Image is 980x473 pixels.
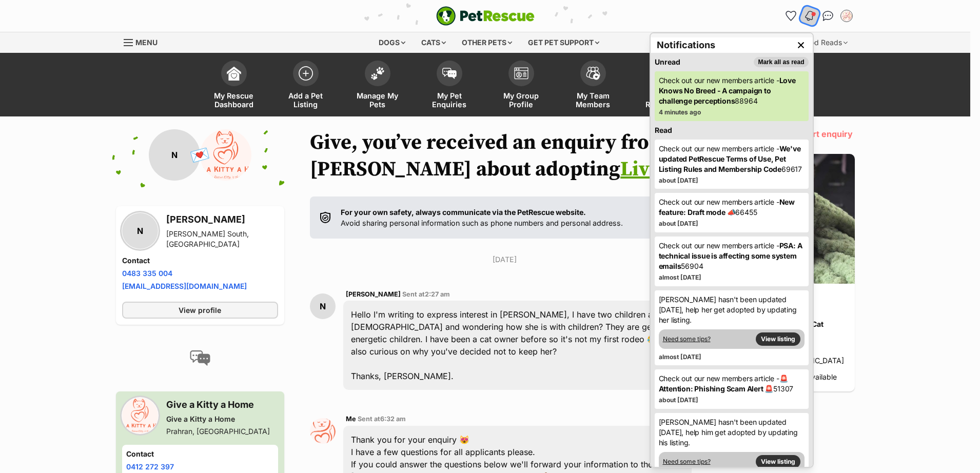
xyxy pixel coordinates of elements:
a: View profile [122,302,279,319]
strong: For your own safety, always communicate via the PetRescue website. [341,208,586,216]
span: My Group Profile [498,91,544,109]
p: Check out our new members article - 66455 [659,197,805,218]
a: My Rescue Dashboard [198,55,270,116]
span: [PERSON_NAME] [346,290,401,298]
div: Get pet support [521,32,606,53]
button: Mark all as read [754,57,808,67]
img: chat-41dd97257d64d25036548639549fe6c8038ab92f7586957e7f3b1b290dea8141.svg [822,11,833,21]
img: manage-my-pets-icon-02211641906a0b7f246fdf0571729dbe1e7629f14944591b6c1af311fb30b64b.svg [370,67,385,80]
p: [DATE] [310,254,699,265]
button: Close dropdown [793,37,809,53]
button: Notifications [799,5,820,26]
img: pet-enquiries-icon-7e3ad2cf08bfb03b45e93fb7055b45f3efa6380592205ae92323e6603595dc1f.svg [442,68,457,79]
img: conversation-icon-4a6f8262b818ee0b60e3300018af0b2d0b884aa5de6e9bcb8d3d4eeb1a70a7c4.svg [190,350,210,366]
span: View profile [179,305,221,316]
a: Member Resources [629,55,701,116]
a: Check out our new members article -New feature: Draft mode 📣66455 [659,197,805,218]
img: Liv [725,154,855,284]
div: N [122,213,158,249]
div: Prahran, [GEOGRAPHIC_DATA] [733,354,844,368]
div: Prahran, [GEOGRAPHIC_DATA] [166,426,270,437]
h3: [PERSON_NAME] [166,212,279,227]
span: My Pet Enquiries [426,91,473,109]
a: Check out our new members article -We've updated PetRescue Terms of Use, Pet Listing Rules and Me... [659,144,805,174]
p: [PERSON_NAME] hasn't been updated [DATE], help her get adopted by updating her listing. [659,294,805,325]
span: 2:27 am [425,290,450,298]
a: PetRescue [436,6,535,26]
img: Give a Kitty a Home profile pic [200,129,251,181]
p: Check out our new members article - 56904 [659,241,805,271]
a: Liv Domestic Short Hair Cat Looking for love Prahran, [GEOGRAPHIC_DATA] Interstate adoption unava... [725,286,855,392]
img: Give a Kitty a Home profile pic [841,11,852,21]
img: add-pet-listing-icon-0afa8454b4691262ce3f59096e99ab1cd57d4a30225e0717b998d2c9b9846f56.svg [299,66,313,81]
p: Check out our new members article - 88964 [659,75,805,106]
div: Hello I'm writing to express interest in [PERSON_NAME], I have two children aged [DEMOGRAPHIC_DAT... [343,301,691,390]
span: My Team Members [570,91,616,109]
h3: Unread [655,57,680,67]
h3: Read [655,125,809,135]
a: Favourites [783,8,799,24]
img: logo-e224e6f780fb5917bec1dbf3a21bbac754714ae5b6737aabdf751b685950b380.svg [436,6,535,26]
span: Add a Pet Listing [283,91,329,109]
span: almost [DATE] [659,353,701,361]
a: Conversations [820,8,836,24]
span: Sent at [358,415,406,423]
div: Other pets [455,32,519,53]
span: almost [DATE] [659,273,701,281]
a: My Group Profile [485,55,557,116]
a: Check out our new members article -🚨 Attention: Phishing Scam Alert 🚨51307 [659,373,805,394]
span: about [DATE] [659,396,698,404]
div: Give a Kitty a Home [166,414,270,424]
span: Menu [135,38,158,47]
p: [PERSON_NAME] hasn't been updated [DATE], help him get adopted by updating his listing. [659,417,805,448]
a: [EMAIL_ADDRESS][DOMAIN_NAME] [122,282,247,290]
strong: We've updated PetRescue Terms of Use, Pet Listing Rules and Membership Code [659,144,801,173]
h3: Give a Kitty a Home [166,398,270,412]
a: Need some tips? [663,458,711,466]
img: Give a Kitty a Home profile pic [310,418,336,444]
span: Me [346,415,356,423]
ul: Account quick links [783,8,855,24]
img: notifications-46538b983faf8c2785f20acdc204bb7945ddae34d4c08c2a6579f10ce5e182be.svg [803,10,815,22]
h4: Contact [122,255,279,266]
img: dashboard-icon-eb2f2d2d3e046f16d808141f083e7271f6b2e854fb5c12c21221c1fb7104beca.svg [227,66,241,81]
a: View listing [756,455,800,468]
span: about [DATE] [659,220,698,227]
div: Good Reads [794,32,855,53]
div: Looking for love [733,332,847,346]
button: My account [838,8,855,24]
strong: Love Knows No Breed - A campaign to challenge perceptions [659,76,796,105]
h4: Contact [126,449,275,459]
img: group-profile-icon-3fa3cf56718a62981997c0bc7e787c4b2cf8bcc04b72c1350f741eb67cf2f40e.svg [514,67,528,80]
p: Check out our new members article - 51307 [659,373,805,394]
a: My Team Members [557,55,629,116]
a: Manage My Pets [342,55,414,116]
a: Menu [124,32,165,51]
span: 4 minutes ago [659,108,701,116]
a: My Pet Enquiries [414,55,485,116]
div: Cats [414,32,453,53]
a: Check out our new members article -Love Knows No Breed - A campaign to challenge perceptions88964 [659,75,805,106]
p: Check out our new members article - 69617 [659,144,805,174]
img: team-members-icon-5396bd8760b3fe7c0b43da4ab00e1e3bb1a5d9ba89233759b79545d2d3fc5d0d.svg [586,67,600,80]
p: Avoid sharing personal information such as phone numbers and personal address. [341,207,623,229]
span: Member Resources [642,91,688,109]
div: Domestic Short Hair Cat [733,319,847,330]
a: Need some tips? [663,335,711,343]
div: N [149,129,200,181]
div: N [310,293,336,319]
h2: Notifications [657,38,715,52]
strong: PSA: A technical issue is affecting some system emails [659,241,802,270]
div: [PERSON_NAME] South, [GEOGRAPHIC_DATA] [166,229,279,249]
a: View listing [756,332,800,346]
span: My Rescue Dashboard [211,91,257,109]
span: Interstate adoption unavailable [733,373,837,382]
h1: Give, you’ve received an enquiry from [PERSON_NAME] about adopting [310,129,699,183]
span: Sent at [402,290,450,298]
img: Give a Kitty a Home profile pic [122,398,158,433]
a: Report enquiry [779,129,853,139]
span: Manage My Pets [355,91,401,109]
h3: Liv [733,293,847,317]
a: 0483 335 004 [122,269,172,278]
a: Check out our new members article -PSA: A technical issue is affecting some system emails56904 [659,241,805,271]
